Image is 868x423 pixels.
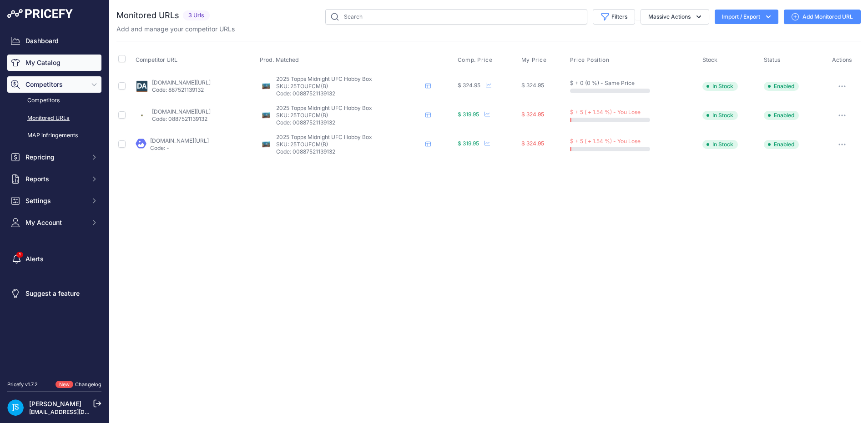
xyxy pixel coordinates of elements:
span: Enabled [764,82,799,91]
span: $ + 5 ( + 1.54 %) - You Lose [570,138,641,144]
a: [DOMAIN_NAME][URL] [152,108,211,115]
span: $ + 0 (0 %) - Same Price [570,80,635,86]
a: My Catalog [7,55,101,71]
span: My Account [25,218,85,227]
p: SKU: 25TOUFCM(B) [276,83,422,90]
p: SKU: 25TOUFCM(B) [276,141,422,148]
span: Prod. Matched [260,56,299,63]
a: [DOMAIN_NAME][URL] [150,137,209,144]
button: Filters [593,9,635,25]
span: $ + 5 ( + 1.54 %) - You Lose [570,109,641,115]
span: Enabled [764,111,799,120]
p: Code: - [150,144,209,152]
span: $ 324.95 [521,140,544,147]
button: Repricing [7,149,101,165]
span: Comp. Price [458,56,493,64]
a: Competitors [7,93,101,109]
button: Price Position [570,56,611,64]
img: Pricefy Logo [7,9,73,18]
span: Enabled [764,140,799,149]
span: Reports [25,174,85,184]
a: [EMAIL_ADDRESS][DOMAIN_NAME] [29,408,124,415]
span: In Stock [702,82,738,91]
span: $ 324.95 [521,82,544,89]
span: Competitor URL [136,56,177,63]
button: Competitors [7,76,101,93]
span: Repricing [25,153,85,162]
span: In Stock [702,111,738,120]
p: Code: 00887521139132 [276,90,422,97]
p: Code: 0887521139132 [152,115,211,123]
a: Changelog [75,381,101,388]
button: Import / Export [715,10,778,24]
div: Pricefy v1.7.2 [7,381,38,388]
span: New [56,381,73,388]
button: Massive Actions [641,9,709,25]
button: Comp. Price [458,56,495,64]
span: $ 319.95 [458,140,479,147]
input: Search [325,9,587,25]
span: 2025 Topps Midnight UFC Hobby Box [276,105,372,111]
span: $ 324.95 [458,82,480,89]
a: MAP infringements [7,128,101,144]
a: Add Monitored URL [784,10,861,24]
span: $ 319.95 [458,111,479,118]
p: Code: 887521139132 [152,86,211,94]
span: Actions [832,56,852,63]
span: 2025 Topps Midnight UFC Hobby Box [276,75,372,82]
a: [DOMAIN_NAME][URL] [152,79,211,86]
nav: Sidebar [7,33,101,370]
p: Add and manage your competitor URLs [116,25,235,34]
a: Alerts [7,251,101,267]
span: 2025 Topps Midnight UFC Hobby Box [276,134,372,140]
span: Stock [702,56,717,63]
span: My Price [521,56,547,64]
h2: Monitored URLs [116,9,179,22]
span: In Stock [702,140,738,149]
button: Reports [7,171,101,187]
button: My Price [521,56,549,64]
p: SKU: 25TOUFCM(B) [276,112,422,119]
button: Settings [7,193,101,209]
span: Settings [25,196,85,205]
span: Price Position [570,56,609,64]
p: Code: 00887521139132 [276,148,422,155]
button: My Account [7,214,101,231]
span: Competitors [25,80,85,89]
p: Code: 00887521139132 [276,119,422,126]
span: $ 324.95 [521,111,544,118]
a: Suggest a feature [7,285,101,302]
a: Dashboard [7,33,101,49]
a: Monitored URLs [7,110,101,126]
a: [PERSON_NAME] [29,400,81,408]
span: Status [764,56,781,63]
span: 3 Urls [183,10,210,21]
